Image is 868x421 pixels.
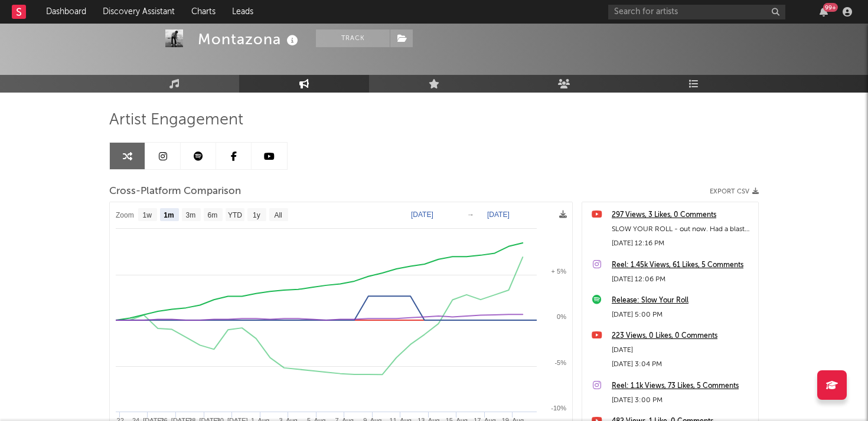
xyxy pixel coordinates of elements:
[198,29,301,49] div: Montazona
[208,211,218,219] text: 6m
[612,208,752,222] a: 297 Views, 3 Likes, 0 Comments
[612,329,752,343] a: 223 Views, 0 Likes, 0 Comments
[554,359,566,366] text: -5%
[612,258,752,272] a: Reel: 1.45k Views, 61 Likes, 5 Comments
[612,222,752,236] div: SLOW YOUR ROLL - out now. Had a blast recording this solo and I hope you enjoy as much as i did
[109,113,243,127] span: Artist Engagement
[612,343,752,357] div: [DATE]
[228,211,242,219] text: YTD
[612,379,752,393] a: Reel: 1.1k Views, 73 Likes, 5 Comments
[608,5,785,19] input: Search for artists
[487,210,510,219] text: [DATE]
[612,294,752,308] a: Release: Slow Your Roll
[116,211,134,219] text: Zoom
[109,185,241,199] span: Cross-Platform Comparison
[551,404,566,412] text: -10%
[557,313,566,320] text: 0%
[710,188,759,195] button: Export CSV
[820,7,828,17] button: 99+
[186,211,196,219] text: 3m
[253,211,260,219] text: 1y
[316,29,390,47] button: Track
[164,211,174,219] text: 1m
[823,3,838,12] div: 99 +
[612,308,752,322] div: [DATE] 5:00 PM
[612,357,752,371] div: [DATE] 3:04 PM
[552,268,567,275] text: + 5%
[274,211,282,219] text: All
[612,236,752,251] div: [DATE] 12:16 PM
[411,210,433,219] text: [DATE]
[143,211,152,219] text: 1w
[467,210,474,219] text: →
[612,272,752,287] div: [DATE] 12:06 PM
[612,393,752,407] div: [DATE] 3:00 PM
